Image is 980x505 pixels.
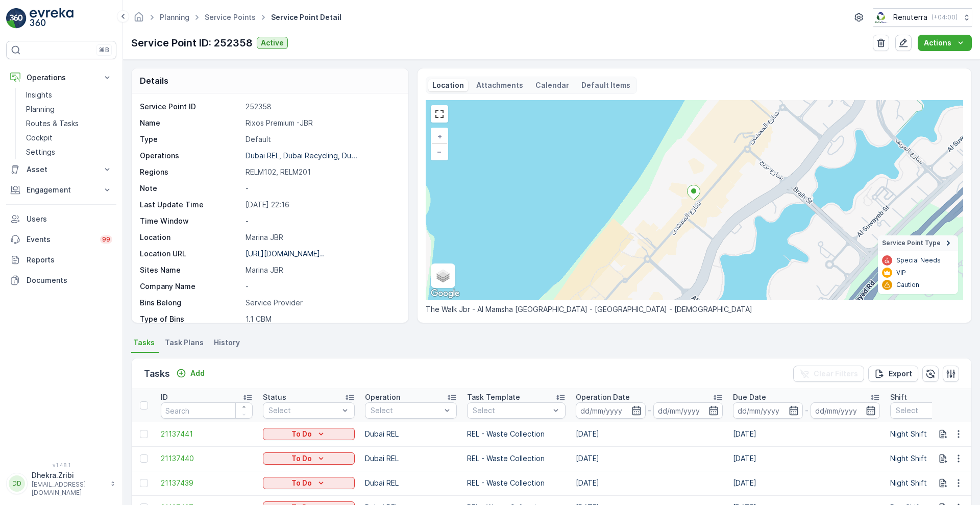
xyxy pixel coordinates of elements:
p: Select [896,405,966,416]
button: Export [868,366,918,382]
p: Attachments [476,80,523,90]
a: Events99 [6,229,116,250]
span: Service Point Detail [269,12,344,22]
td: [DATE] [571,446,728,471]
p: Location URL [140,249,241,259]
button: Asset [6,159,116,180]
p: Calendar [535,80,569,90]
p: Dubai REL, Dubai Recycling, Du... [246,151,357,160]
p: Company Name [140,281,241,292]
button: To Do [263,477,355,489]
p: Details [140,75,168,87]
p: Default Items [581,80,630,90]
div: Toggle Row Selected [140,454,148,463]
button: DDDhekra.Zribi[EMAIL_ADDRESS][DOMAIN_NAME] [6,470,116,497]
td: [DATE] [728,422,885,446]
img: logo_light-DOdMpM7g.png [30,8,73,29]
p: - [246,183,398,194]
p: Time Window [140,216,241,226]
button: Renuterra(+04:00) [873,8,972,27]
td: [DATE] [571,422,728,446]
p: Routes & Tasks [26,118,79,129]
p: Add [190,368,205,378]
button: To Do [263,428,355,440]
p: 252358 [246,102,398,112]
a: Users [6,209,116,229]
p: Status [263,392,286,402]
a: Documents [6,270,116,291]
div: Toggle Row Selected [140,430,148,438]
p: Due Date [733,392,766,402]
button: Clear Filters [793,366,864,382]
p: Documents [27,275,112,285]
summary: Service Point Type [878,235,958,251]
p: Location [432,80,464,90]
td: REL - Waste Collection [462,471,571,495]
p: Cockpit [26,133,53,143]
img: logo [6,8,27,29]
input: Search [161,402,253,419]
td: [DATE] [728,446,885,471]
p: Marina JBR [246,265,398,275]
span: Service Point Type [882,239,941,247]
p: Export [889,369,912,379]
p: Default [246,134,398,145]
p: Active [261,38,284,48]
a: 21137439 [161,478,253,488]
td: REL - Waste Collection [462,446,571,471]
p: Operations [27,73,96,83]
p: - [246,281,398,292]
p: Operation [365,392,400,402]
p: RELM102, RELM201 [246,167,398,177]
input: dd/mm/yyyy [653,402,723,419]
td: Dubai REL [360,422,462,446]
a: Insights [22,88,116,102]
p: ⌘B [99,46,109,54]
button: Active [257,37,288,49]
p: Events [27,234,94,245]
button: To Do [263,452,355,465]
p: Asset [27,164,96,175]
a: Zoom In [432,129,447,144]
span: − [437,147,442,156]
a: Settings [22,145,116,159]
p: Location [140,232,241,243]
p: Regions [140,167,241,177]
p: Last Update Time [140,200,241,210]
button: Engagement [6,180,116,200]
p: Type of Bins [140,314,241,324]
p: Settings [26,147,55,157]
p: Reports [27,255,112,265]
p: 1.1 CBM [246,314,398,324]
p: Clear Filters [814,369,858,379]
p: Rixos Premium -JBR [246,118,398,128]
a: Homepage [133,15,144,24]
p: Bins Belong [140,298,241,308]
span: Task Plans [165,338,204,348]
p: Caution [896,281,919,289]
a: Planning [22,102,116,116]
input: dd/mm/yyyy [576,402,646,419]
td: [DATE] [728,471,885,495]
p: Name [140,118,241,128]
div: DD [9,475,25,492]
p: Type [140,134,241,145]
a: Routes & Tasks [22,116,116,131]
button: Operations [6,67,116,88]
button: Add [172,367,209,379]
p: [EMAIL_ADDRESS][DOMAIN_NAME] [32,480,105,497]
a: 21137441 [161,429,253,439]
input: dd/mm/yyyy [811,402,880,419]
td: REL - Waste Collection [462,422,571,446]
p: Engagement [27,185,96,195]
input: dd/mm/yyyy [733,402,803,419]
p: [URL][DOMAIN_NAME].. [246,249,324,258]
p: - [246,216,398,226]
a: Layers [432,264,454,287]
p: Operation Date [576,392,630,402]
span: History [214,338,240,348]
span: 21137440 [161,453,253,464]
p: Shift [890,392,907,402]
